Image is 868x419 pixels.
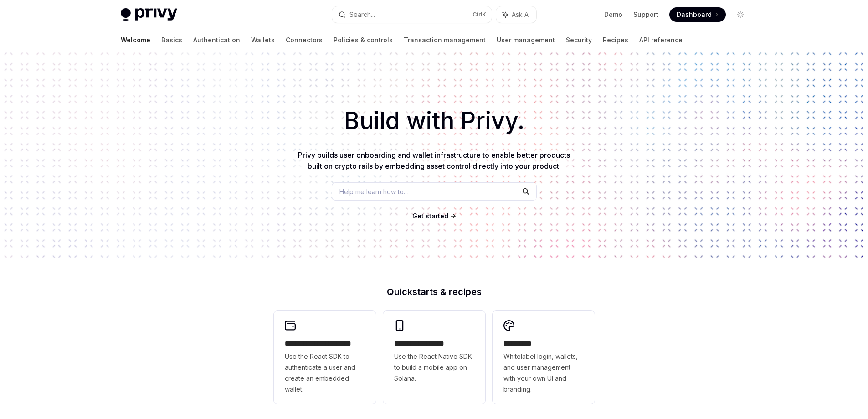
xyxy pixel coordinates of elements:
span: Help me learn how to… [339,187,409,197]
button: Toggle dark mode [733,7,748,22]
a: Transaction management [404,29,486,51]
a: Recipes [603,29,628,51]
a: Support [633,10,658,19]
a: User management [497,29,555,51]
a: API reference [639,29,683,51]
a: Demo [604,10,622,19]
span: Use the React SDK to authenticate a user and create an embedded wallet. [285,351,365,395]
button: Search...CtrlK [332,6,492,23]
a: Basics [161,29,182,51]
a: **** *****Whitelabel login, wallets, and user management with your own UI and branding. [493,311,595,404]
a: Dashboard [669,7,726,22]
span: Privy builds user onboarding and wallet infrastructure to enable better products built on crypto ... [298,150,570,171]
a: Policies & controls [334,29,393,51]
span: Ask AI [512,10,530,19]
a: **** **** **** ***Use the React Native SDK to build a mobile app on Solana. [383,311,485,404]
button: Ask AI [496,6,536,23]
img: light logo [121,8,177,21]
a: Authentication [193,29,240,51]
span: Whitelabel login, wallets, and user management with your own UI and branding. [503,351,584,395]
span: Use the React Native SDK to build a mobile app on Solana. [394,351,474,384]
span: Ctrl K [473,11,486,18]
a: Security [566,29,592,51]
h2: Quickstarts & recipes [274,287,595,296]
a: Connectors [286,29,323,51]
span: Get started [412,212,448,220]
div: Search... [349,9,375,20]
a: Wallets [251,29,275,51]
span: Dashboard [677,10,712,19]
h1: Build with Privy. [15,103,853,139]
a: Welcome [121,29,150,51]
a: Get started [412,212,448,221]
